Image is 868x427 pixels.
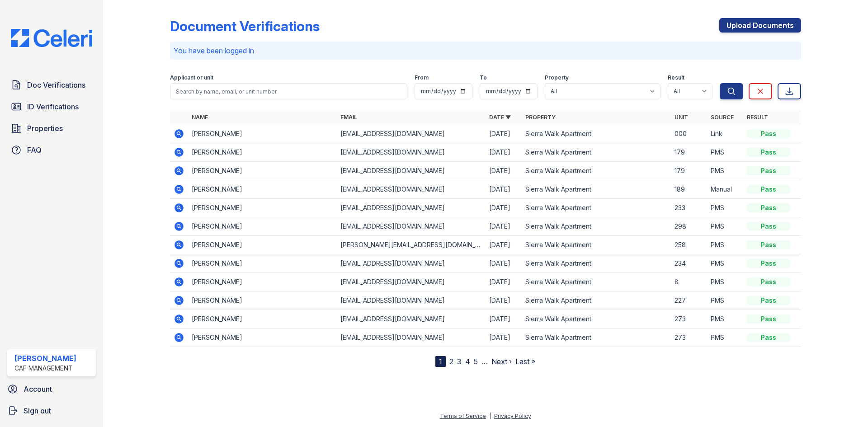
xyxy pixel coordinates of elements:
a: Doc Verifications [7,76,96,94]
td: [EMAIL_ADDRESS][DOMAIN_NAME] [337,291,486,310]
td: Sierra Walk Apartment [522,217,670,236]
p: You have been logged in [174,45,797,56]
a: 4 [465,357,470,366]
a: Email [340,114,357,121]
td: 273 [671,310,707,328]
span: Doc Verifications [27,80,85,90]
td: PMS [707,162,743,180]
a: Unit [675,114,688,121]
td: [PERSON_NAME] [188,254,337,273]
td: [PERSON_NAME] [188,291,337,310]
td: PMS [707,236,743,254]
td: 298 [671,217,707,236]
div: 1 [435,356,446,367]
a: Upload Documents [719,18,801,33]
span: Properties [27,123,63,134]
td: [PERSON_NAME][EMAIL_ADDRESS][DOMAIN_NAME] [337,236,486,254]
td: [PERSON_NAME] [188,180,337,199]
a: Date ▼ [489,114,511,121]
td: 227 [671,291,707,310]
img: CE_Logo_Blue-a8612792a0a2168367f1c8372b55b34899dd931a85d93a1a3d3e32e68fde9ad4.png [4,29,99,47]
td: [DATE] [486,273,522,291]
div: Pass [747,129,790,138]
td: Sierra Walk Apartment [522,273,670,291]
td: [EMAIL_ADDRESS][DOMAIN_NAME] [337,254,486,273]
label: From [415,74,429,81]
td: 233 [671,199,707,217]
td: [DATE] [486,143,522,162]
td: [DATE] [486,125,522,143]
td: [DATE] [486,328,522,347]
a: Privacy Policy [494,413,531,419]
td: [DATE] [486,199,522,217]
td: Sierra Walk Apartment [522,125,670,143]
a: ID Verifications [7,98,96,116]
a: Sign out [4,402,99,420]
td: [EMAIL_ADDRESS][DOMAIN_NAME] [337,143,486,162]
div: Pass [747,185,790,194]
td: [PERSON_NAME] [188,162,337,180]
div: Pass [747,277,790,286]
a: Property [525,114,556,121]
td: [EMAIL_ADDRESS][DOMAIN_NAME] [337,199,486,217]
td: [PERSON_NAME] [188,273,337,291]
td: Link [707,125,743,143]
td: [PERSON_NAME] [188,310,337,328]
input: Search by name, email, or unit number [170,83,407,99]
a: FAQ [7,141,96,159]
div: Pass [747,148,790,157]
td: [DATE] [486,291,522,310]
td: PMS [707,291,743,310]
td: [EMAIL_ADDRESS][DOMAIN_NAME] [337,328,486,347]
a: 3 [457,357,462,366]
a: Result [747,114,768,121]
td: PMS [707,273,743,291]
span: FAQ [27,145,42,155]
td: [PERSON_NAME] [188,236,337,254]
td: Sierra Walk Apartment [522,310,670,328]
td: [EMAIL_ADDRESS][DOMAIN_NAME] [337,162,486,180]
td: [DATE] [486,310,522,328]
a: 2 [449,357,453,366]
div: Pass [747,166,790,175]
td: [EMAIL_ADDRESS][DOMAIN_NAME] [337,217,486,236]
div: Pass [747,314,790,324]
label: To [480,74,487,81]
td: PMS [707,199,743,217]
span: … [481,356,488,367]
a: Properties [7,119,96,137]
td: 000 [671,125,707,143]
a: Source [711,114,734,121]
div: Pass [747,240,790,249]
td: Sierra Walk Apartment [522,162,670,180]
span: Sign out [24,405,51,416]
td: Sierra Walk Apartment [522,236,670,254]
td: 179 [671,143,707,162]
td: 258 [671,236,707,254]
label: Applicant or unit [170,74,213,81]
div: Pass [747,222,790,231]
td: Sierra Walk Apartment [522,328,670,347]
td: [DATE] [486,254,522,273]
td: [PERSON_NAME] [188,125,337,143]
td: PMS [707,143,743,162]
td: 273 [671,328,707,347]
td: [DATE] [486,236,522,254]
span: Account [24,384,52,394]
td: PMS [707,310,743,328]
div: | [489,413,491,419]
a: Name [192,114,208,121]
div: CAF Management [14,364,76,373]
td: [PERSON_NAME] [188,199,337,217]
td: PMS [707,328,743,347]
td: [DATE] [486,180,522,199]
td: [DATE] [486,162,522,180]
td: Sierra Walk Apartment [522,291,670,310]
div: Pass [747,203,790,212]
a: 5 [474,357,478,366]
td: 179 [671,162,707,180]
td: [EMAIL_ADDRESS][DOMAIN_NAME] [337,273,486,291]
td: [PERSON_NAME] [188,328,337,347]
td: [EMAIL_ADDRESS][DOMAIN_NAME] [337,310,486,328]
